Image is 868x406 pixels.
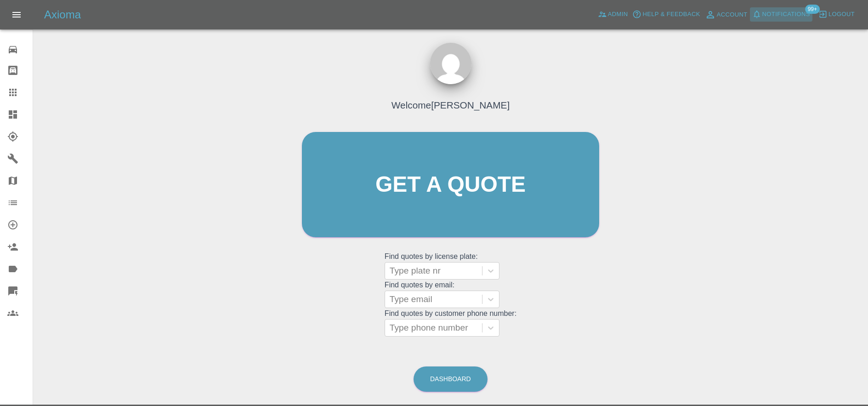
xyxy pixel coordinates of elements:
[385,252,516,280] grid: Find quotes by license plate:
[750,7,812,22] button: Notifications
[608,9,628,20] span: Admin
[414,366,488,392] a: Dashboard
[717,10,748,20] span: Account
[762,9,810,20] span: Notifications
[816,7,857,22] button: Logout
[385,309,516,337] grid: Find quotes by customer phone number:
[805,5,820,14] span: 99+
[642,9,700,20] span: Help & Feedback
[302,132,599,237] a: Get a quote
[44,7,81,22] h5: Axioma
[430,43,471,84] img: ...
[596,7,630,22] a: Admin
[828,9,855,20] span: Logout
[630,7,702,22] button: Help & Feedback
[385,281,516,308] grid: Find quotes by email:
[6,4,28,26] button: Open drawer
[391,98,510,112] h4: Welcome [PERSON_NAME]
[703,7,750,22] a: Account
